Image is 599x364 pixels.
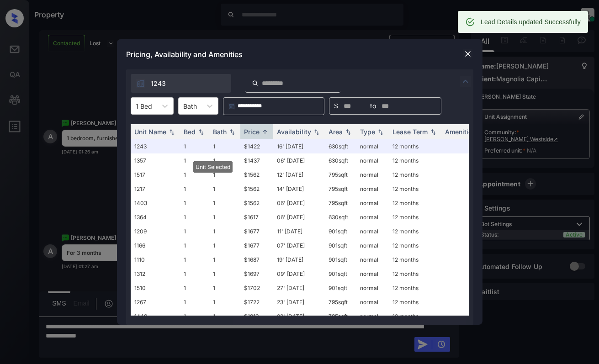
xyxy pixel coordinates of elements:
[356,139,389,153] td: normal
[252,79,259,87] img: icon-zuma
[325,267,356,281] td: 901 sqft
[325,182,356,196] td: 795 sqft
[180,267,209,281] td: 1
[325,295,356,309] td: 795 sqft
[240,168,273,182] td: $1562
[240,224,273,238] td: $1677
[196,129,206,135] img: sorting
[312,129,321,135] img: sorting
[273,224,325,238] td: 11' [DATE]
[240,295,273,309] td: $1722
[481,14,581,30] div: Lead Details updated Successfully
[151,79,166,89] span: 1243
[325,139,356,153] td: 630 sqft
[240,267,273,281] td: $1697
[180,224,209,238] td: 1
[131,267,180,281] td: 1312
[131,182,180,196] td: 1217
[273,196,325,210] td: 06' [DATE]
[209,238,240,253] td: 1
[389,210,441,224] td: 12 months
[334,101,338,111] span: $
[325,196,356,210] td: 795 sqft
[244,128,260,136] div: Price
[325,309,356,323] td: 795 sqft
[131,253,180,267] td: 1110
[180,309,209,323] td: 1
[180,139,209,153] td: 1
[389,267,441,281] td: 12 months
[356,224,389,238] td: normal
[389,309,441,323] td: 12 months
[273,281,325,295] td: 27' [DATE]
[356,253,389,267] td: normal
[273,139,325,153] td: 16' [DATE]
[445,128,476,136] div: Amenities
[136,79,145,88] img: icon-zuma
[356,295,389,309] td: normal
[180,182,209,196] td: 1
[273,238,325,253] td: 07' [DATE]
[360,128,375,136] div: Type
[117,39,482,69] div: Pricing, Availability and Amenities
[356,309,389,323] td: normal
[389,295,441,309] td: 12 months
[389,139,441,153] td: 12 months
[389,281,441,295] td: 12 months
[131,139,180,153] td: 1243
[325,253,356,267] td: 901 sqft
[273,210,325,224] td: 06' [DATE]
[356,281,389,295] td: normal
[389,224,441,238] td: 12 months
[131,153,180,168] td: 1357
[325,224,356,238] td: 901 sqft
[273,309,325,323] td: 23' [DATE]
[389,238,441,253] td: 12 months
[240,139,273,153] td: $1422
[277,128,311,136] div: Availability
[184,128,196,136] div: Bed
[389,253,441,267] td: 12 months
[273,168,325,182] td: 12' [DATE]
[209,182,240,196] td: 1
[131,168,180,182] td: 1517
[240,196,273,210] td: $1562
[180,153,209,168] td: 1
[134,128,166,136] div: Unit Name
[131,295,180,309] td: 1267
[131,224,180,238] td: 1209
[356,182,389,196] td: normal
[273,267,325,281] td: 09' [DATE]
[180,210,209,224] td: 1
[180,238,209,253] td: 1
[273,182,325,196] td: 14' [DATE]
[273,253,325,267] td: 19' [DATE]
[209,309,240,323] td: 1
[260,128,270,135] img: sorting
[180,253,209,267] td: 1
[325,238,356,253] td: 901 sqft
[356,153,389,168] td: normal
[209,139,240,153] td: 1
[460,76,471,87] img: icon-zuma
[240,281,273,295] td: $1702
[240,210,273,224] td: $1617
[325,281,356,295] td: 901 sqft
[209,253,240,267] td: 1
[180,168,209,182] td: 1
[389,196,441,210] td: 12 months
[356,210,389,224] td: normal
[180,295,209,309] td: 1
[240,182,273,196] td: $1562
[240,238,273,253] td: $1677
[376,129,385,135] img: sorting
[325,210,356,224] td: 630 sqft
[389,153,441,168] td: 12 months
[389,168,441,182] td: 12 months
[209,281,240,295] td: 1
[370,101,376,111] span: to
[131,309,180,323] td: 1449
[209,267,240,281] td: 1
[240,153,273,168] td: $1437
[131,210,180,224] td: 1364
